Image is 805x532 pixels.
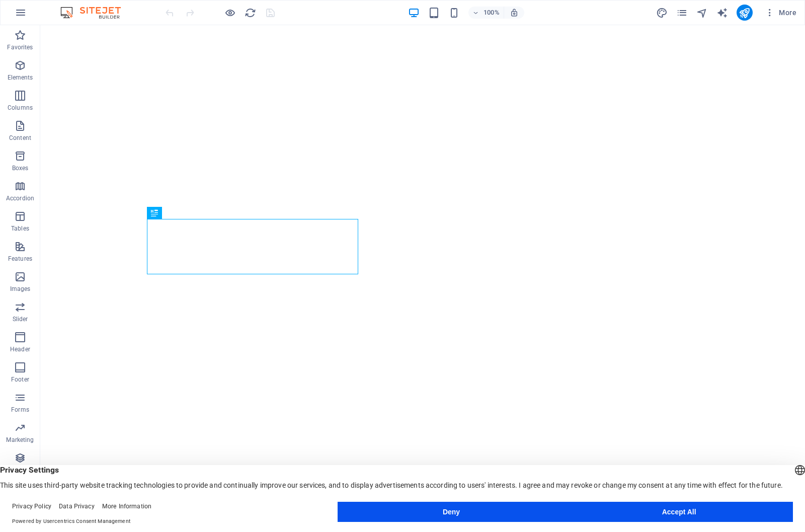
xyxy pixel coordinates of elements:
[510,8,519,17] i: On resize automatically adjust zoom level to fit chosen device.
[484,7,500,19] h6: 100%
[676,7,688,19] button: pages
[9,134,31,142] p: Content
[11,406,29,414] p: Forms
[224,7,236,19] button: Click here to leave preview mode and continue editing
[656,7,668,19] i: Design (Ctrl+Alt+Y)
[12,164,29,172] p: Boxes
[716,7,728,19] i: AI Writer
[8,73,33,82] p: Elements
[245,7,256,19] i: Reload page
[7,43,33,51] p: Favorites
[716,7,729,19] button: text_generator
[656,7,668,19] button: design
[761,5,800,21] button: More
[468,7,504,19] button: 100%
[739,7,750,19] i: Publish
[6,436,34,444] p: Marketing
[696,7,708,19] button: navigator
[244,7,256,19] button: reload
[10,285,31,293] p: Images
[8,255,32,263] p: Features
[676,7,688,19] i: Pages (Ctrl+Alt+S)
[11,224,29,233] p: Tables
[737,5,753,21] button: publish
[11,375,29,384] p: Footer
[13,315,28,323] p: Slider
[696,7,708,19] i: Navigator
[8,104,33,112] p: Columns
[58,7,133,19] img: Editor Logo
[6,194,34,202] p: Accordion
[10,345,30,353] p: Header
[765,8,796,18] span: More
